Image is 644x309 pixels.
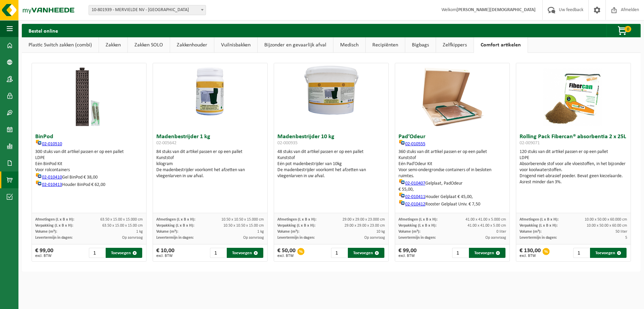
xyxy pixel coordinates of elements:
div: Voor rolcontainers Gel BinPod € 38,00 Houder BinPod € 62,00 [35,167,143,188]
span: 1 kg [257,230,264,234]
div: 48 stuks van dit artikel passen er op een pallet [277,149,385,179]
a: 02-010410 [35,175,62,180]
img: 02-010555 [419,63,486,130]
span: Levertermijn in dagen: [520,236,557,240]
span: 10-801939 - MERVIELDE NV - EVERGEM [89,5,206,15]
h2: Bestel online [22,24,65,37]
div: 84 stuks van dit artikel passen er op een pallet [156,149,264,179]
a: Plastic Switch zakken (combi) [22,37,99,53]
span: 10-801939 - MERVIELDE NV - EVERGEM [89,5,206,15]
img: TelSmart [399,140,405,145]
span: 10.50 x 10.50 x 15.00 cm [223,224,264,228]
span: 0 [625,26,631,32]
div: € 99,00 [398,248,417,258]
span: Afmetingen (L x B x H): [156,218,195,222]
a: 02-010412 [398,202,425,207]
span: Afmetingen (L x B x H): [520,218,558,222]
span: 29.00 x 29.00 x 23.000 cm [342,218,385,222]
span: 02-009071 [520,141,540,146]
span: 10.00 x 50.00 x 60.000 cm [585,218,627,222]
span: 63.50 x 15.00 x 15.00 cm [102,224,143,228]
div: Voor semi-ondergrondse containers of in besloten ruimtes. Gelplaat, PadOdeur € 55,00, Houder Gelp... [398,167,506,207]
div: 120 stuks van dit artikel passen er op een pallet [520,149,627,185]
a: Zakken SOLO [128,37,170,53]
div: Kunststof [277,155,385,161]
a: 02-010555 [398,142,425,147]
a: Zelfkippers [436,37,474,53]
span: excl. BTW [398,254,417,258]
a: 02-010407 [398,181,425,186]
span: excl. BTW [156,254,174,258]
div: € 99,00 [35,248,53,258]
img: 02-009071 [540,63,607,130]
span: excl. BTW [277,254,296,258]
input: 1 [210,248,226,258]
div: Absorberende stof voor alle vloeistoffen, in het bijzonder voor koolwaterstoffen. [520,161,627,173]
button: Toevoegen [348,248,384,258]
div: De madenbestrijder voorkomt het afzetten van vliegenlarven in uw afval. [277,167,385,179]
span: Volume (m³): [398,230,420,234]
span: Levertermijn in dagen: [156,236,194,240]
button: Toevoegen [227,248,263,258]
span: 50 liter [615,230,627,234]
a: Zakkenhouder [170,37,214,53]
span: excl. BTW [35,254,53,258]
span: Op aanvraag [364,236,385,240]
div: € 10,00 [156,248,174,258]
span: 02-000935 [277,141,298,146]
input: 1 [89,248,105,258]
span: Levertermijn in dagen: [35,236,72,240]
span: 63.50 x 15.00 x 15.000 cm [100,218,143,222]
button: 0 [606,24,640,37]
span: Afmetingen (L x B x H): [277,218,316,222]
div: Drogend niet-abrasief poeder. Bevat geen kiezelaarde. Asrest minder dan 3%. [520,173,627,185]
span: 10 kg [376,230,385,234]
span: Verpakking (L x B x H): [156,224,194,228]
img: 02-000935 [274,63,388,120]
span: 41.00 x 41.00 x 5.000 cm [466,218,506,222]
strong: [PERSON_NAME][DEMOGRAPHIC_DATA] [457,7,536,12]
span: 10.50 x 10.50 x 15.000 cm [221,218,264,222]
a: Bijzonder en gevaarlijk afval [258,37,333,53]
button: Toevoegen [590,248,627,258]
span: Op aanvraag [485,236,506,240]
div: € 130,00 [520,248,541,258]
div: LDPE [35,155,143,161]
img: TelSmart [399,193,405,198]
span: Verpakking (L x B x H): [520,224,557,228]
a: Zakken [99,37,127,53]
span: Verpakking (L x B x H): [398,224,436,228]
div: 360 stuks van dit artikel passen er op een pallet [398,149,506,207]
a: Recipiënten [366,37,405,53]
div: De madenbestrijder voorkomt het afzetten van vliegenlarven in uw afval. [156,167,264,179]
h3: Madenbestrijder 10 kg [277,134,385,147]
span: Afmetingen (L x B x H): [35,218,74,222]
img: 02-005642 [153,63,267,120]
span: 0 liter [496,230,506,234]
a: Medisch [333,37,365,53]
img: TelSmart [36,140,41,145]
img: TelSmart [399,200,405,205]
div: Kunststof [156,155,264,161]
span: 29.00 x 29.00 x 23.00 cm [344,224,385,228]
span: Levertermijn in dagen: [398,236,436,240]
span: excl. BTW [520,254,541,258]
div: Kunststof [398,155,506,161]
span: Op aanvraag [243,236,264,240]
img: TelSmart [36,181,41,186]
span: Verpakking (L x B x H): [35,224,73,228]
a: 02-010413 [35,182,62,187]
div: € 50,00 [277,248,296,258]
h3: BinPod [35,134,143,147]
span: Volume (m³): [35,230,57,234]
div: Eén BinPod Kit [35,161,143,167]
span: 1 kg [136,230,143,234]
span: Verpakking (L x B x H): [277,224,315,228]
span: 10.00 x 50.00 x 60.00 cm [587,224,627,228]
div: kilogram [156,161,264,167]
input: 1 [573,248,589,258]
img: TelSmart [399,179,405,185]
h3: Pad’Odeur [398,134,506,147]
span: Volume (m³): [156,230,178,234]
a: 02-010411 [398,194,425,199]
